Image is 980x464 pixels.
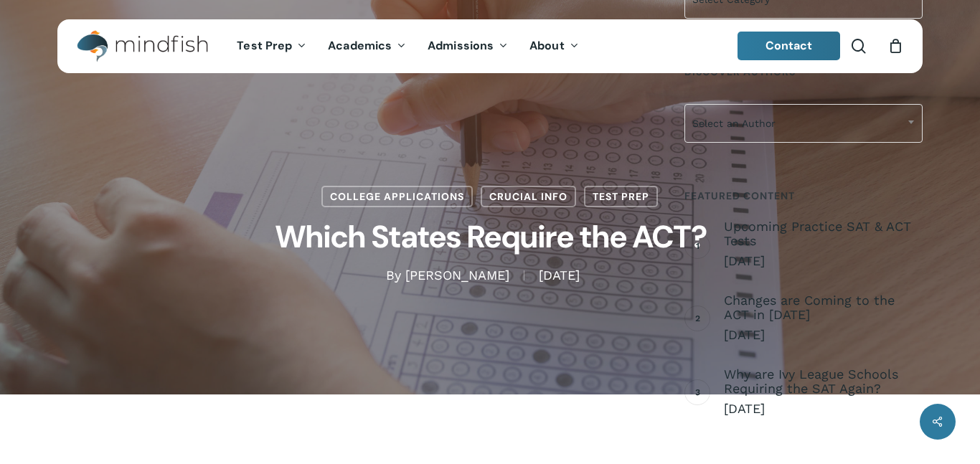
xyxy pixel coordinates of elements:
span: Contact [765,38,813,53]
a: Test Prep [226,40,317,52]
span: [DATE] [724,252,923,270]
span: Academics [328,38,392,53]
h1: Which States Require the ACT? [131,207,849,267]
span: Changes are Coming to the ACT in [DATE] [724,293,923,322]
a: Why are Ivy League Schools Requiring the SAT Again? [DATE] [724,367,923,417]
span: [DATE] [524,270,594,280]
a: Cart [887,38,903,54]
span: By [386,270,401,280]
a: College Applications [321,186,473,207]
span: Test Prep [237,38,292,53]
h4: Featured Content [684,183,923,209]
span: Upcoming Practice SAT & ACT Tests [724,219,923,248]
a: Test Prep [584,186,658,207]
a: Contact [738,32,841,60]
span: About [529,38,565,53]
span: Select an Author [685,108,922,138]
span: Why are Ivy League Schools Requiring the SAT Again? [724,367,923,396]
a: Changes are Coming to the ACT in [DATE] [DATE] [724,293,923,344]
a: About [519,40,590,52]
a: Crucial Info [481,186,576,207]
span: Select an Author [684,104,923,143]
header: Main Menu [57,19,923,73]
span: Admissions [428,38,494,53]
a: [PERSON_NAME] [405,267,509,283]
a: Academics [317,40,417,52]
a: Upcoming Practice SAT & ACT Tests [DATE] [724,219,923,270]
span: [DATE] [724,326,923,344]
nav: Main Menu [226,19,589,73]
a: Admissions [417,40,519,52]
span: [DATE] [724,400,923,417]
